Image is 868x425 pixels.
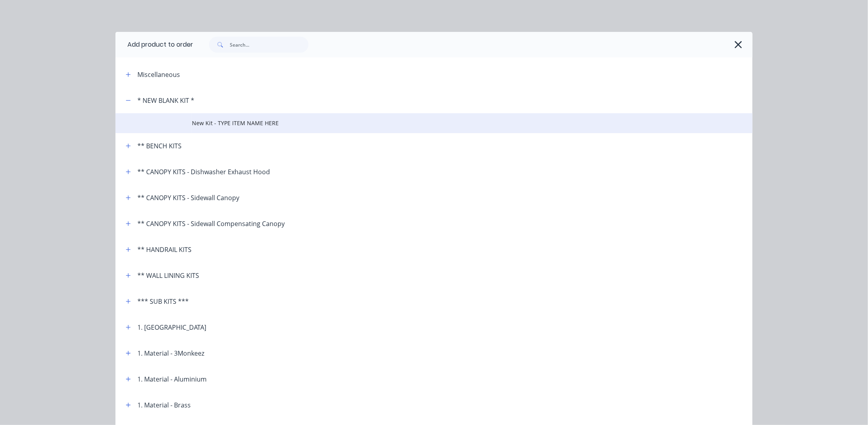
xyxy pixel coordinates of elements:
div: 1. Material - 3Monkeez [137,348,204,358]
div: ** CANOPY KITS - Sidewall Compensating Canopy [137,219,285,228]
div: ** CANOPY KITS - Dishwasher Exhaust Hood [137,167,270,177]
input: Search... [230,37,309,53]
div: ** CANOPY KITS - Sidewall Canopy [137,193,239,203]
div: 1. Material - Aluminium [137,374,207,384]
div: 1. [GEOGRAPHIC_DATA] [137,323,206,332]
div: ** WALL LINING KITS [137,271,199,280]
span: New Kit - TYPE ITEM NAME HERE [192,119,640,127]
div: * NEW BLANK KIT * [137,96,194,105]
div: ** HANDRAIL KITS [137,245,192,254]
div: Miscellaneous [137,70,180,79]
div: ** BENCH KITS [137,141,182,151]
div: Add product to order [115,32,193,57]
div: 1. Material - Brass [137,400,191,410]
